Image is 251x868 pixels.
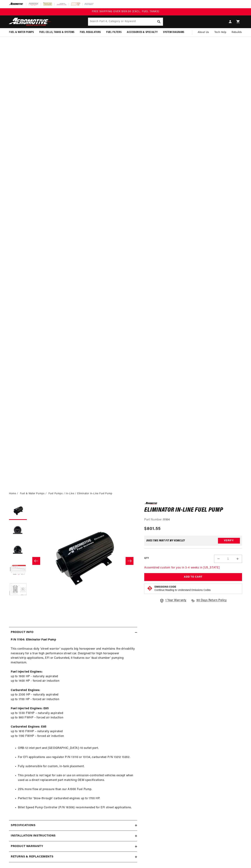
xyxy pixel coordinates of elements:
li: In-Line [66,492,77,496]
img: Aeromotive [8,18,53,26]
summary: Accessories & Specialty [124,28,160,37]
span: Accessories & Specialty [127,30,158,34]
strong: 11104 [163,518,170,521]
strong: Carbureted Engines: E85 [11,725,46,728]
summary: Product Info [9,627,137,638]
button: Slide right [126,557,133,565]
li: This product is not legal for sale or use on emission-controlled vehicles except when used as a d... [18,773,135,783]
button: Load image 5 in gallery view [9,581,27,599]
h2: Specifications [11,823,35,828]
summary: Product warranty [9,841,137,852]
summary: Fuel & Water Pumps [6,28,37,37]
a: About Us [195,28,212,37]
span: System Diagrams [163,30,184,34]
p: Continue Reading to Understand Emissions Codes [154,589,211,592]
li: ORB-12 inlet port and [GEOGRAPHIC_DATA]-10 outlet port. [18,746,135,751]
h2: Returns & replacements [11,855,53,859]
li: 25% more flow at pressure than our A1000 Fuel Pump. [18,787,135,792]
li: Eliminator In-Line Fuel Pump [77,492,112,496]
summary: Fuel Cells, Tanks & Systems [37,28,77,37]
span: 90 Days Return Policy [196,598,227,606]
button: Load image 1 in gallery view [9,502,27,520]
a: Fuel Pumps [48,492,63,496]
a: 1 Year Warranty [160,598,186,603]
nav: breadcrumbs [9,492,242,496]
button: Verify [218,538,240,544]
button: Add to Cart [144,573,242,581]
media-gallery: Gallery Viewer [9,502,137,620]
span: Fuel Cells, Tanks & Systems [39,30,74,34]
span: 1 Year Warranty [165,598,186,603]
a: Fuel & Water Pumps [20,492,45,496]
button: Slide left [32,557,40,565]
div: Part Number: [144,518,242,522]
strong: P/N 11104: Eliminator Fuel Pump [11,638,56,641]
li: Fully submersible for custom, in-tank placement. [18,764,135,769]
span: Tech Help [214,30,226,34]
span: Fuel Regulators [80,30,101,34]
a: 90 Days Return Policy [191,598,227,606]
button: Load image 2 in gallery view [9,522,27,540]
button: Emissions CodeContinue Reading to Understand Emissions Codes [154,585,211,592]
li: Perfect for 'blow-through' carbureted engines up to 1700 HP. [18,796,135,801]
a: Home [9,492,16,496]
img: Emissions code [147,585,153,591]
summary: Tech Help [212,28,229,37]
p: Assembled custom for you in 3-4 weeks in [US_STATE] [144,566,242,570]
span: About Us [198,31,209,34]
h2: Product warranty [11,844,43,849]
span: FREE SHIPPING OVER $109.00 (EXCL. FUEL TANKS) [92,10,159,13]
li: For EFI applications use regulator P/N 13110 or 13134, carbureted P/N 13212 13202. [18,755,135,760]
strong: Emissions Code [154,586,176,588]
summary: Specifications [9,820,137,831]
span: Fuel Filters [106,30,121,34]
button: Load image 3 in gallery view [9,541,27,559]
label: QTY [144,557,149,560]
strong: Fuel Injected Engines: E85 [11,707,49,710]
summary: Returns & replacements [9,852,137,862]
span: $801.55 [144,526,161,532]
strong: Fuel Injected Engines: [11,670,43,673]
summary: Rebuilds [229,28,245,37]
button: Load image 4 in gallery view [9,561,27,579]
div: This continuous duty 'street warrior' supports big horsepower and maintains the drivability neces... [9,638,137,815]
div: Does This part fit My vehicle? [146,539,185,542]
li: Billet Speed Pump Controller (P/N 16306) recommended for EFI street applications. [18,805,135,810]
input: Search Part #, Category or Keyword [88,18,163,26]
h2: Product Info [11,630,33,635]
h1: Eliminator In-Line Fuel Pump [144,507,242,513]
span: Rebuilds [232,30,242,34]
summary: Fuel Regulators [77,28,104,37]
summary: Fuel Filters [104,28,124,37]
h2: Installation Instructions [11,834,56,838]
strong: Carbureted Engines: [11,689,40,692]
summary: Installation Instructions [9,831,137,841]
summary: System Diagrams [160,28,187,37]
button: Search Part #, Category or Keyword [155,18,163,26]
span: Fuel & Water Pumps [9,30,34,34]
